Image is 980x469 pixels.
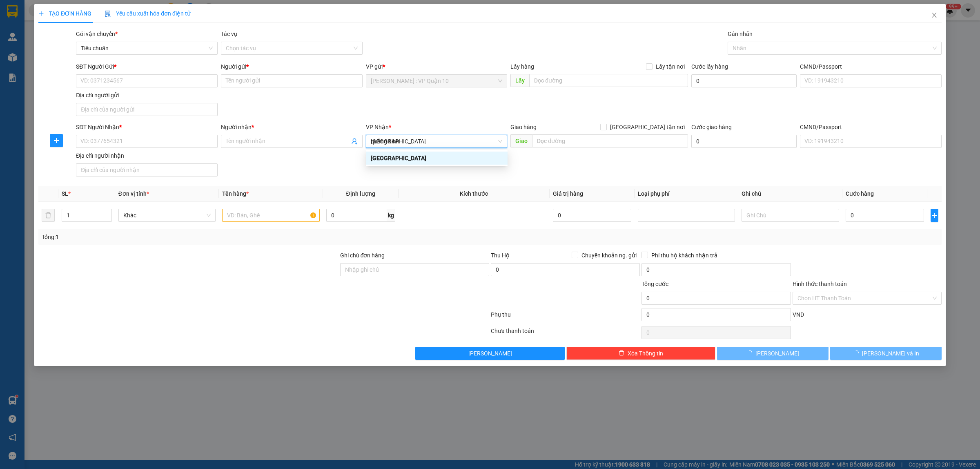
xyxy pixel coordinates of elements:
[923,4,946,27] button: Close
[415,347,564,360] button: [PERSON_NAME]
[42,232,378,241] div: Tổng: 1
[340,263,489,276] input: Ghi chú đơn hàng
[221,31,237,37] label: Tác vụ
[510,63,534,70] span: Lấy hàng
[490,326,641,341] div: Chưa thanh toán
[50,134,63,147] button: plus
[691,124,732,130] label: Cước giao hàng
[340,252,385,259] label: Ghi chú đơn hàng
[38,10,91,17] span: TẠO ĐƠN HÀNG
[366,62,508,71] div: VP gửi
[221,123,363,132] div: Người nhận
[76,151,218,160] div: Địa chỉ người nhận
[71,28,150,42] span: CÔNG TY TNHH CHUYỂN PHÁT NHANH BẢO AN
[50,137,62,144] span: plus
[532,134,688,147] input: Dọc đường
[221,62,363,71] div: Người gửi
[123,209,211,221] span: Khác
[76,163,218,176] input: Địa chỉ của người nhận
[76,123,218,132] div: SĐT Người Nhận
[510,124,537,130] span: Giao hàng
[3,49,122,60] span: Mã đơn: VP101409250007
[387,209,395,222] span: kg
[691,74,797,87] input: Cước lấy hàng
[607,123,688,132] span: [GEOGRAPHIC_DATA] tận nơi
[371,135,503,147] span: Quảng Bình
[800,62,942,71] div: CMND/Passport
[931,12,938,18] span: close
[62,190,68,197] span: SL
[566,347,715,360] button: deleteXóa Thông tin
[648,251,721,260] span: Phí thu hộ khách nhận trả
[553,209,631,222] input: 0
[738,186,842,202] th: Ghi chú
[830,347,942,360] button: [PERSON_NAME] và In
[553,190,583,197] span: Giá trị hàng
[54,4,162,15] strong: PHIẾU DÁN LÊN HÀNG
[105,11,111,17] img: icon
[755,349,799,358] span: [PERSON_NAME]
[510,134,532,147] span: Giao
[691,63,728,70] label: Cước lấy hàng
[76,31,118,37] span: Gói vận chuyển
[42,209,55,222] button: delete
[717,347,829,360] button: [PERSON_NAME]
[222,190,249,197] span: Tên hàng
[76,103,218,116] input: Địa chỉ của người gửi
[491,252,510,259] span: Thu Hộ
[742,209,839,222] input: Ghi Chú
[653,62,688,71] span: Lấy tận nơi
[81,42,213,54] span: Tiêu chuẩn
[853,350,862,356] span: loading
[490,310,641,324] div: Phụ thu
[3,28,62,42] span: [PHONE_NUMBER]
[371,75,503,87] span: Hồ Chí Minh : VP Quận 10
[578,251,640,260] span: Chuyển khoản ng. gửi
[38,11,44,16] span: plus
[793,311,804,318] span: VND
[346,190,375,197] span: Định lượng
[628,349,663,358] span: Xóa Thông tin
[510,74,529,87] span: Lấy
[793,281,847,287] label: Hình thức thanh toán
[728,31,753,37] label: Gán nhãn
[460,190,488,197] span: Kích thước
[351,138,358,145] span: user-add
[529,74,688,87] input: Dọc đường
[22,28,43,35] strong: CSKH:
[691,135,797,148] input: Cước giao hàng
[846,190,874,197] span: Cước hàng
[51,16,165,25] span: Ngày in phiếu: 13:44 ngày
[641,281,668,287] span: Tổng cước
[746,350,755,356] span: loading
[76,62,218,71] div: SĐT Người Gửi
[931,212,938,219] span: plus
[468,349,512,358] span: [PERSON_NAME]
[76,91,218,100] div: Địa chỉ người gửi
[105,10,191,17] span: Yêu cầu xuất hóa đơn điện tử
[118,190,149,197] span: Đơn vị tính
[222,209,319,222] input: VD: Bàn, Ghế
[931,209,938,222] button: plus
[862,349,919,358] span: [PERSON_NAME] và In
[635,186,738,202] th: Loại phụ phí
[619,350,624,357] span: delete
[800,123,942,132] div: CMND/Passport
[366,124,389,130] span: VP Nhận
